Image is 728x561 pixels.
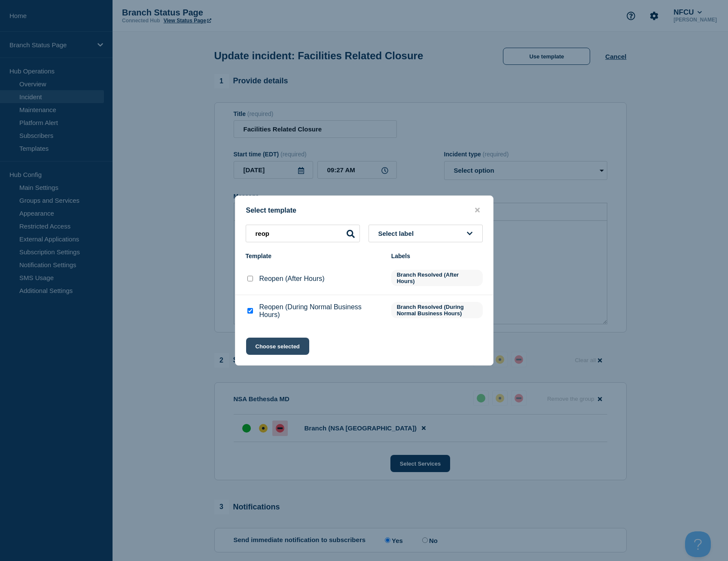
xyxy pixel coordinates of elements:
p: Reopen (After Hours) [259,275,325,283]
input: Reopen (During Normal Business Hours) checkbox [247,308,253,314]
span: Branch Resolved (During Normal Business Hours) [391,302,483,318]
div: Labels [391,253,483,259]
input: Search templates & labels [246,225,360,242]
button: Choose selected [246,338,309,355]
div: Select template [235,206,493,214]
div: Template [246,253,383,259]
input: Reopen (After Hours) checkbox [247,276,253,281]
button: close button [472,206,482,214]
span: Select label [378,230,417,237]
span: Branch Resolved (After Hours) [391,270,483,286]
p: Reopen (During Normal Business Hours) [259,303,383,319]
button: Select label [369,225,483,242]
